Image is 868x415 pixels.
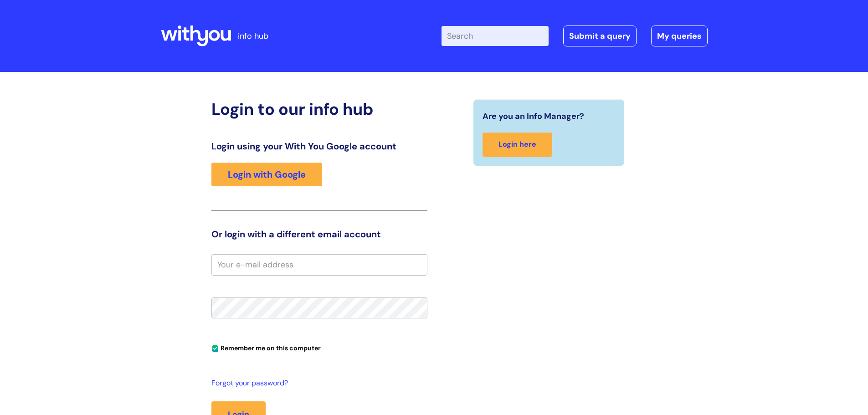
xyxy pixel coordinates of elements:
a: Login with Google [211,163,322,186]
input: Your e-mail address [211,254,427,275]
a: Submit a query [563,26,637,46]
label: Remember me on this computer [211,342,321,352]
input: Remember me on this computer [212,346,218,352]
p: info hub [238,29,268,43]
input: Search [442,26,549,46]
h3: Or login with a different email account [211,229,427,240]
span: Are you an Info Manager? [483,109,584,123]
a: My queries [651,26,708,46]
div: You can uncheck this option if you're logging in from a shared device [211,340,427,355]
a: Login here [483,133,552,157]
h2: Login to our info hub [211,99,427,119]
h3: Login using your With You Google account [211,141,427,152]
a: Forgot your password? [211,377,423,390]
